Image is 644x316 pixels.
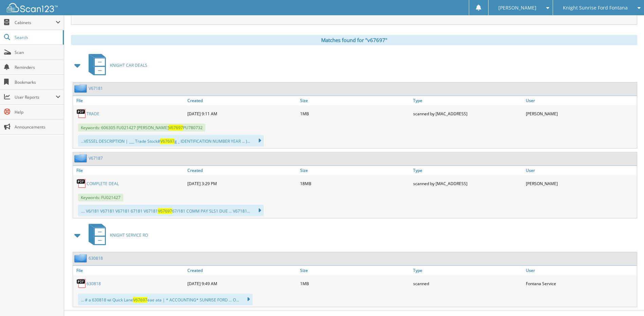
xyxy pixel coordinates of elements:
span: Reminders [15,64,60,70]
img: folder2.png [74,84,89,93]
div: [PERSON_NAME] [524,107,637,120]
div: scanned [411,277,524,290]
span: KNIGHT CAR DEALS [110,62,147,68]
a: V67187 [89,155,103,161]
div: [DATE] 3:29 PM [186,177,298,190]
span: V67697 [133,297,147,303]
a: Type [411,166,524,175]
span: Announcements [15,124,60,130]
div: .... V6/181 V67181 V67181 67181 V67181 67/181 COMM PAY SLS1 DUE ... V67181... [78,205,264,216]
span: V67697 [160,138,174,144]
a: Size [298,266,411,275]
a: Type [411,266,524,275]
span: Cabinets [15,20,56,25]
span: V67697 [158,208,172,214]
span: Keywords: FU021427 [78,194,123,201]
a: Size [298,96,411,105]
img: folder2.png [74,254,89,262]
a: V67181 [89,85,103,91]
div: scanned by [MAC_ADDRESS] [411,177,524,190]
a: User [524,166,637,175]
span: Scan [15,50,60,55]
span: User Reports [15,94,56,100]
a: User [524,266,637,275]
span: Keywords: 606305 FU021427 [PERSON_NAME] PU780732 [78,124,205,132]
img: PDF.png [76,278,87,289]
div: 1MB [298,277,411,290]
a: 630818 [89,255,103,261]
span: Knight Sunrise Ford Fontana [563,6,628,10]
a: File [73,96,186,105]
a: TRADE [87,111,99,117]
a: 630818 [87,281,101,287]
span: Help [15,109,60,115]
a: COMPLETE DEAL [87,181,119,186]
div: scanned by [MAC_ADDRESS] [411,107,524,120]
img: folder2.png [74,154,89,162]
span: V67697 [169,125,183,131]
a: Size [298,166,411,175]
span: KNIGHT SERVICE RO [110,232,148,238]
a: KNIGHT CAR DEALS [85,52,147,79]
div: ... # a 630818 wi Quick Lane eae ata | * ACCOUNTING* SUNRISE FORD ... O... [78,294,253,305]
div: 1MB [298,107,411,120]
span: [PERSON_NAME] [498,6,536,10]
div: Fontana Service [524,277,637,290]
span: Bookmarks [15,79,60,85]
a: User [524,96,637,105]
a: Created [186,266,298,275]
div: [PERSON_NAME] [524,177,637,190]
a: File [73,266,186,275]
a: Created [186,166,298,175]
img: PDF.png [76,178,87,189]
a: KNIGHT SERVICE RO [85,222,148,249]
span: Search [15,35,59,40]
div: [DATE] 9:49 AM [186,277,298,290]
a: File [73,166,186,175]
div: ...VESSEL DESCRIPTION | ___ Trade Stock# g _ IDENTIFICATION NUMBER YEAR ... )... [78,135,264,146]
div: 18MB [298,177,411,190]
img: scan123-logo-white.svg [7,3,58,12]
div: [DATE] 9:11 AM [186,107,298,120]
img: PDF.png [76,108,87,119]
a: Created [186,96,298,105]
div: Matches found for "v67697" [71,35,637,45]
a: Type [411,96,524,105]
